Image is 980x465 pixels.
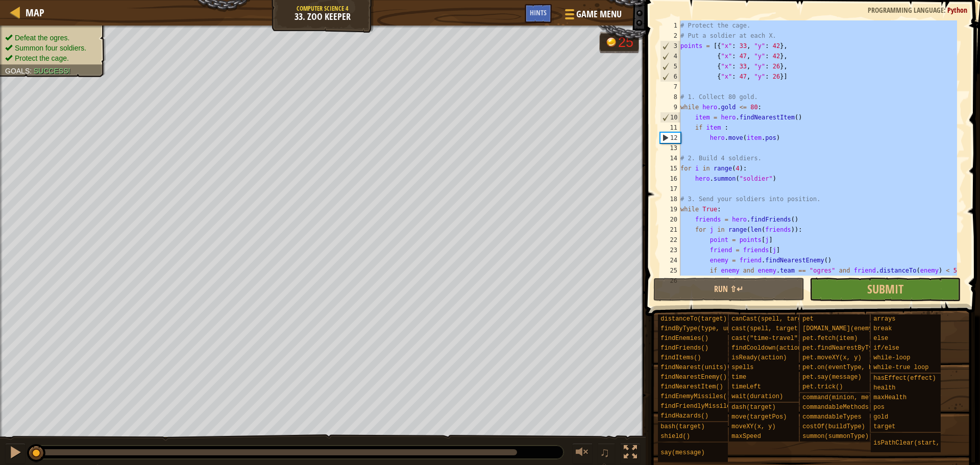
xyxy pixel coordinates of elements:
span: pet.trick() [802,383,843,390]
div: 13 [660,143,680,153]
span: findNearest(units) [660,364,727,371]
button: Toggle fullscreen [620,443,641,464]
span: Protect the cage. [15,54,69,62]
span: while-loop [873,354,910,361]
div: 11 [660,123,680,133]
span: commandableTypes [802,413,861,421]
div: 25 [660,265,680,276]
span: costOf(buildType) [802,423,865,430]
span: Submit [867,281,903,297]
span: maxHealth [873,394,906,401]
span: canCast(spell, target) [731,315,812,323]
div: 20 [660,214,680,225]
span: wait(duration) [731,393,783,400]
li: Summon four soldiers. [5,43,98,53]
span: findItems() [660,354,701,361]
span: pet [802,315,814,323]
div: 23 [660,245,680,255]
span: findHazards() [660,412,708,420]
div: 14 [660,153,680,163]
div: 6 [660,71,680,82]
div: 21 [660,225,680,235]
div: 18 [660,194,680,204]
span: Map [26,6,44,19]
div: 2 [660,31,680,41]
div: 25 [618,36,633,50]
span: cast(spell, target) [731,325,801,332]
div: 9 [660,102,680,112]
div: 4 [660,51,680,61]
div: 19 [660,204,680,214]
span: cast("time-travel", target) [731,335,830,342]
button: Submit [810,278,961,301]
span: pet.moveXY(x, y) [802,354,861,361]
span: dash(target) [731,404,775,411]
span: pet.on(eventType, handler) [802,364,898,371]
button: Game Menu [557,4,628,28]
span: : [30,67,34,75]
span: health [873,384,895,391]
span: gold [873,413,888,421]
span: say(message) [660,449,704,456]
span: while-true loop [873,364,928,371]
div: 5 [660,61,680,71]
span: Defeat the ogres. [15,34,69,42]
span: distanceTo(target) [660,315,727,323]
li: Defeat the ogres. [5,33,98,43]
div: 3 [660,41,680,51]
span: ♫ [600,445,610,460]
span: findFriendlyMissiles() [660,403,741,410]
span: moveXY(x, y) [731,423,775,430]
span: isPathClear(start, end) [873,439,958,447]
span: pet.findNearestByType(type) [802,345,901,352]
span: Success! [34,67,70,75]
div: 17 [660,184,680,194]
span: pet.fetch(item) [802,335,857,342]
span: pos [873,404,885,411]
div: 8 [660,92,680,102]
span: commandableMethods [802,404,869,411]
span: hasEffect(effect) [873,375,936,382]
span: findEnemyMissiles() [660,393,730,400]
span: findEnemies() [660,335,708,342]
span: arrays [873,315,895,323]
span: time [731,374,746,381]
span: pet.say(message) [802,374,861,381]
div: 24 [660,255,680,265]
span: Programming language [868,5,944,15]
span: bash(target) [660,423,704,430]
span: break [873,325,892,332]
div: 16 [660,174,680,184]
span: findNearestEnemy() [660,374,727,381]
span: Summon four soldiers. [15,44,86,52]
span: isReady(action) [731,354,787,361]
button: Run ⇧↵ [653,278,804,301]
div: 7 [660,82,680,92]
button: ♫ [598,443,615,464]
span: Game Menu [576,8,622,21]
div: 10 [660,112,680,123]
span: summon(summonType) [802,433,869,440]
span: spells [731,364,753,371]
li: Protect the cage. [5,53,98,63]
span: move(targetPos) [731,413,787,421]
span: maxSpeed [731,433,761,440]
span: findFriends() [660,345,708,352]
div: 1 [660,20,680,31]
span: else [873,335,888,342]
button: Ctrl + P: Pause [5,443,26,464]
span: Goals [5,67,30,75]
div: 12 [660,133,680,143]
div: Team 'humans' has 25 now of 25 gold earned. [599,32,639,53]
div: 15 [660,163,680,174]
div: 26 [660,276,680,286]
span: Python [947,5,967,15]
span: : [944,5,947,15]
span: Hints [530,8,547,17]
span: findByType(type, units) [660,325,745,332]
span: command(minion, method, arg1, arg2) [802,394,931,401]
span: [DOMAIN_NAME](enemy) [802,325,876,332]
span: findNearestItem() [660,383,723,390]
a: Map [20,6,44,19]
span: timeLeft [731,383,761,390]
